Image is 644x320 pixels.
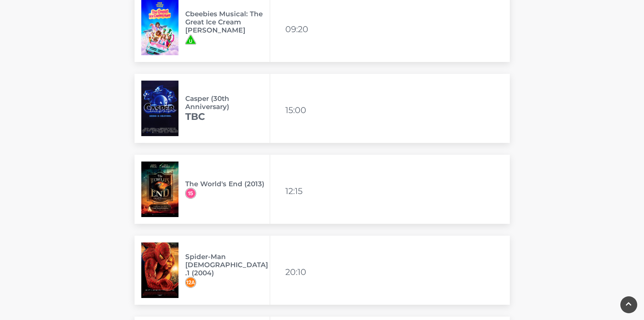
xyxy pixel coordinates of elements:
li: 09:20 [285,21,309,37]
h2: TBC [185,111,270,122]
li: 20:10 [285,264,309,280]
h3: Cbeebies Musical: The Great Ice Cream [PERSON_NAME] [185,10,270,34]
h3: The World's End (2013) [185,180,270,188]
h3: Casper (30th Anniversary) [185,94,270,111]
li: 12:15 [285,183,309,199]
li: 15:00 [285,102,309,118]
h3: Spider-Man [DEMOGRAPHIC_DATA].1 (2004) [185,253,270,277]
